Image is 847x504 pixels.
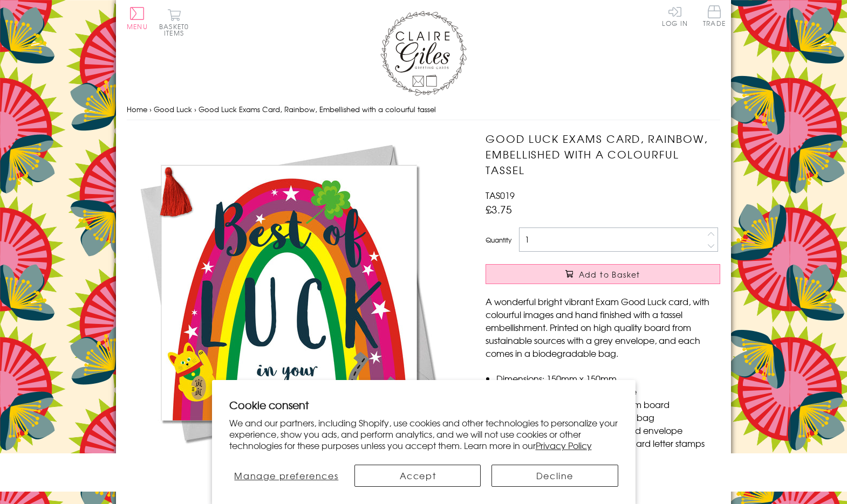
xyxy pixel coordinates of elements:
[229,465,344,487] button: Manage preferences
[127,99,720,121] nav: breadcrumbs
[194,104,196,114] span: ›
[127,131,450,454] img: Good Luck Exams Card, Rainbow, Embellished with a colourful tassel
[486,235,511,245] label: Quantity
[229,397,618,412] h2: Cookie consent
[703,5,726,26] span: Trade
[154,104,192,114] a: Good Luck
[496,372,720,385] li: Dimensions: 150mm x 150mm
[199,104,436,114] span: Good Luck Exams Card, Rainbow, Embellished with a colourful tassel
[164,22,189,38] span: 0 items
[536,439,592,452] a: Privacy Policy
[159,9,189,36] button: Basket0 items
[234,469,338,482] span: Manage preferences
[703,5,726,29] a: Trade
[579,269,640,280] span: Add to Basket
[229,417,618,451] p: We and our partners, including Shopify, use cookies and other technologies to personalize your ex...
[127,22,148,31] span: Menu
[486,295,720,360] p: A wonderful bright vibrant Exam Good Luck card, with colourful images and hand finished with a ta...
[486,189,515,202] span: TAS019
[127,104,147,114] a: Home
[486,264,720,284] button: Add to Basket
[354,465,481,487] button: Accept
[662,5,688,26] a: Log In
[486,202,512,217] span: £3.75
[127,7,148,30] button: Menu
[149,104,152,114] span: ›
[380,11,467,96] img: Claire Giles Greetings Cards
[486,131,720,177] h1: Good Luck Exams Card, Rainbow, Embellished with a colourful tassel
[491,465,618,487] button: Decline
